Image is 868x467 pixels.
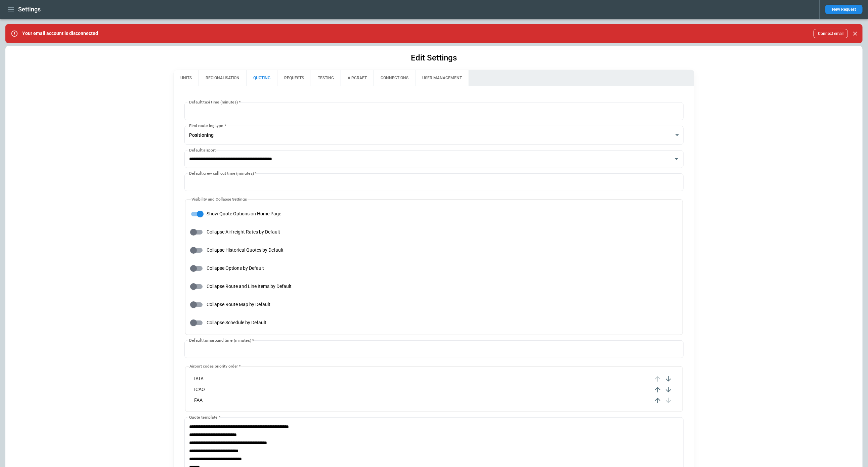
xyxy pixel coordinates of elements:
label: Default turnaround time (minutes) [189,337,254,343]
div: dismiss [851,26,860,41]
legend: Airport codes priority order * [189,364,241,369]
h1: Settings [18,5,41,13]
li: FAA [189,395,679,406]
button: Open [672,154,681,164]
label: Default taxi time (minutes) [189,99,241,105]
h1: Edit Settings [411,52,457,63]
label: First route leg type [189,123,226,128]
div: Positioning [184,126,684,145]
button: Connect email [814,29,848,38]
legend: Visibility and Collapse Settings [191,197,248,202]
button: QUOTING [246,70,277,86]
span: Collapse Options by Default [207,265,264,271]
span: Collapse Airfreight Rates by Default [207,229,280,235]
button: TESTING [311,70,341,86]
p: Your email account is disconnected [22,31,98,36]
span: Collapse Route Map by Default [207,302,270,307]
span: Collapse Route and Line Items by Default [207,284,292,289]
label: Default airport [189,147,216,153]
span: Show Quote Options on Home Page [207,211,281,217]
li: IATA [189,374,679,384]
button: AIRCRAFT [341,70,374,86]
span: Collapse Historical Quotes by Default [207,247,284,253]
button: CONNECTIONS [374,70,415,86]
button: Close [851,29,860,38]
label: Default crew call out time (minutes) [189,170,257,176]
span: Collapse Schedule by Default [207,320,266,326]
li: ICAO [189,384,679,395]
button: REQUESTS [277,70,311,86]
button: USER MANAGEMENT [415,70,469,86]
label: Quote template [189,414,220,420]
button: UNITS [174,70,199,86]
button: New Request [825,5,863,14]
button: REGIONALISATION [199,70,246,86]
